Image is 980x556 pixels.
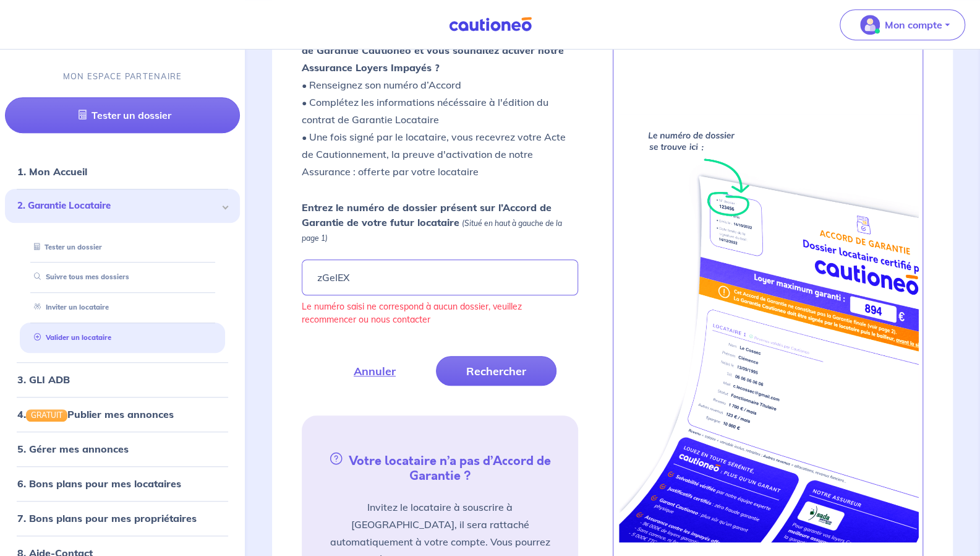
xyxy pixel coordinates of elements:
[29,242,102,251] a: Tester un dossier
[17,512,197,524] a: 7. Bons plans pour mes propriétaires
[323,356,426,386] button: Annuler
[20,297,225,318] div: Inviter un locataire
[17,408,174,420] a: 4.GRATUITPublier mes annonces
[5,159,240,184] div: 1. Mon Accueil
[5,506,240,531] div: 7. Bons plans pour mes propriétaires
[302,259,577,295] input: Ex : 453678
[20,328,225,348] div: Valider un locataire
[5,437,240,461] div: 5. Gérer mes annonces
[17,443,129,455] a: 5. Gérer mes annonces
[17,165,87,178] a: 1. Mon Accueil
[5,471,240,496] div: 6. Bons plans pour mes locataires
[5,402,240,427] div: 4.GRATUITPublier mes annonces
[5,97,240,133] a: Tester un dossier
[302,201,552,228] strong: Entrez le numéro de dossier présent sur l’Accord de Garantie de votre futur locataire
[63,71,182,82] p: MON ESPACE PARTENAIRE
[20,267,225,287] div: Suivre tous mes dossiers
[5,367,240,392] div: 3. GLI ADB
[302,300,577,326] p: Le numéro saisi ne correspond à aucun dossier, veuillez recommencer ou nous contacter
[29,272,129,281] a: Suivre tous mes dossiers
[29,303,109,311] a: Inviter un locataire
[860,15,880,35] img: illu_account_valid_menu.svg
[307,450,573,484] h5: Votre locataire n’a pas d’Accord de Garantie ?
[885,17,942,32] p: Mon compte
[840,9,965,40] button: illu_account_valid_menu.svgMon compte
[5,189,240,223] div: 2. Garantie Locataire
[17,373,70,386] a: 3. GLI ADB
[17,477,181,490] a: 6. Bons plans pour mes locataires
[302,219,562,243] em: (Situé en haut à gauche de la page 1)
[302,27,569,74] strong: Vous avez retenu un candidat locataire avec un Accord de Garantie Cautioneo et vous souhaitez act...
[17,199,218,213] span: 2. Garantie Locataire
[20,237,225,257] div: Tester un dossier
[302,24,577,180] p: • Renseignez son numéro d’Accord • Complétez les informations nécéssaire à l'édition du contrat d...
[436,356,556,386] button: Rechercher
[616,114,919,542] img: certificate-new.png
[29,333,111,342] a: Valider un locataire
[444,17,537,32] img: Cautioneo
